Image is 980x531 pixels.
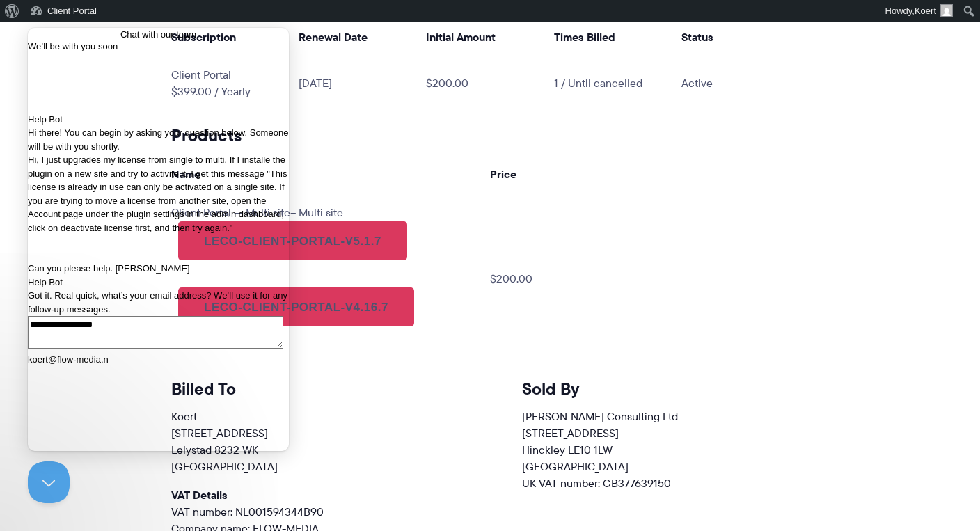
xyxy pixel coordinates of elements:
p: [PERSON_NAME] Consulting Ltd [STREET_ADDRESS] Hinckley LE10 1LW [GEOGRAPHIC_DATA] UK VAT number: ... [522,409,809,492]
span: Koert [915,6,936,16]
strong: VAT Details [171,486,228,503]
span: 1 / Until cancelled [554,75,642,91]
a: leco-client-portal-v4.16.7 [178,287,414,326]
h3: Products [171,125,809,146]
th: Name [171,155,490,193]
th: Price [490,155,809,193]
th: Status [681,18,809,56]
span: Active [681,75,713,91]
span: [DATE] [299,75,332,91]
h3: Sold By [522,379,809,399]
th: Renewal Date [299,18,426,56]
iframe: Help Scout Beacon - Close [28,461,70,503]
span: – Multi site [290,205,343,221]
iframe: Help Scout Beacon - Live Chat, Contact Form, and Knowledge Base [28,28,289,451]
p: Koert [STREET_ADDRESS] Lelystad 8232 WK [GEOGRAPHIC_DATA] [171,409,458,475]
td: $200.00 [490,193,809,365]
a: leco-client-portal-v5.1.7 [178,221,407,260]
th: Initial Amount [426,18,553,56]
th: Times Billed [554,18,681,56]
span: $200.00 [426,75,468,91]
h3: Billed To [171,379,458,399]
